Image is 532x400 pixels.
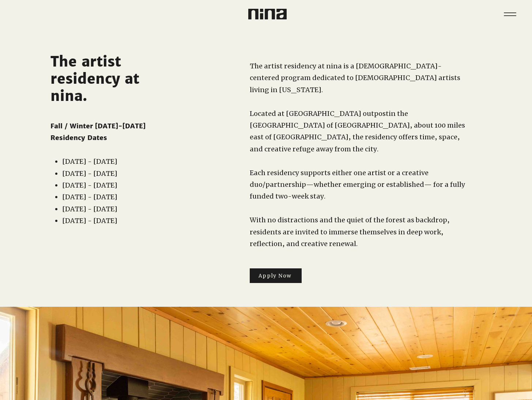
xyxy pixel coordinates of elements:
span: [DATE] - [DATE] [62,169,117,178]
button: Menu [499,3,521,25]
a: Apply Now [250,268,302,283]
span: Each residency supports either one artist or a creative duo/partnership—whether emerging or estab... [250,169,465,201]
span: [DATE] - [DATE] [62,216,117,225]
span: [DATE] - [DATE] [62,181,117,189]
span: in the [GEOGRAPHIC_DATA] of [GEOGRAPHIC_DATA], about 100 miles east of [GEOGRAPHIC_DATA], the res... [250,109,465,153]
span: The artist residency at nina is a [DEMOGRAPHIC_DATA]-centered program dedicated to [DEMOGRAPHIC_D... [250,62,460,94]
nav: Site [499,3,521,25]
span: Fall / Winter [DATE]-[DATE] Residency Dates [50,122,146,142]
span: The artist residency at nina. [50,53,139,105]
span: [DATE] - [DATE] [62,193,117,201]
span: Located at [GEOGRAPHIC_DATA] outpost [250,109,389,118]
span: [DATE] - [DATE] [62,205,117,213]
span: With no distractions and the quiet of the forest as backdrop, residents are invited to immerse th... [250,216,450,248]
img: Nina Logo CMYK_Charcoal.png [248,9,287,19]
span: Apply Now [259,272,292,279]
span: [DATE] - [DATE] [62,157,117,166]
